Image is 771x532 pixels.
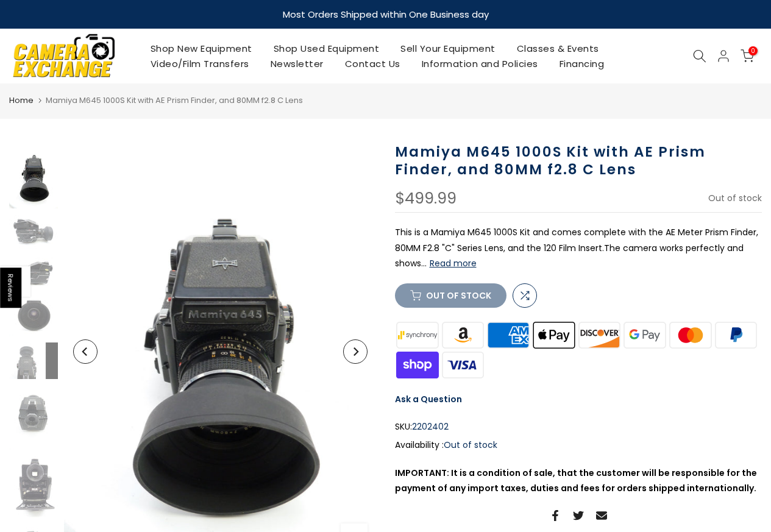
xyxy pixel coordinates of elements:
img: american express [486,320,531,350]
a: Contact Us [334,56,411,71]
img: apple pay [531,320,577,350]
a: Information and Policies [411,56,549,71]
a: Share on Facebook [550,508,561,523]
a: Share on Twitter [573,508,584,523]
div: Availability : [395,438,762,453]
img: Mamiya M645 1000S Kit with AE Prism Finder, and 80MM f2.8 C Lens Medium Format Equipment - Medium... [9,385,58,450]
img: Mamiya M645 1000S Kit with AE Prism Finder, and 80MM f2.8 C Lens Medium Format Equipment - Medium... [9,215,58,251]
img: google pay [622,320,668,350]
img: Mamiya M645 1000S Kit with AE Prism Finder, and 80MM f2.8 C Lens Medium Format Equipment - Medium... [9,456,58,521]
img: Mamiya M645 1000S Kit with AE Prism Finder, and 80MM f2.8 C Lens Medium Format Equipment - Medium... [9,342,58,379]
span: Mamiya M645 1000S Kit with AE Prism Finder, and 80MM f2.8 C Lens [46,94,303,106]
a: Sell Your Equipment [390,41,506,56]
button: Previous [73,339,98,364]
a: Ask a Question [395,393,462,405]
span: Out of stock [708,192,762,204]
img: paypal [713,320,759,350]
img: visa [440,350,486,380]
span: Out of stock [444,439,497,451]
a: Video/Film Transfers [140,56,260,71]
button: Next [343,339,368,364]
span: 0 [748,46,758,55]
p: This is a Mamiya M645 1000S Kit and comes complete with the AE Meter Prism Finder, 80MM F2.8 "C" ... [395,225,762,271]
a: Classes & Events [506,41,609,56]
img: shopify pay [395,350,441,380]
img: amazon payments [440,320,486,350]
img: synchrony [395,320,441,350]
strong: Most Orders Shipped within One Business day [283,8,489,21]
img: Mamiya M645 1000S Kit with AE Prism Finder, and 80MM f2.8 C Lens Medium Format Equipment - Medium... [9,257,58,294]
img: Mamiya M645 1000S Kit with AE Prism Finder, and 80MM f2.8 C Lens Medium Format Equipment - Medium... [9,143,58,208]
a: Newsletter [260,56,334,71]
span: 2202402 [412,419,449,434]
button: Read more [430,258,477,269]
img: Mamiya M645 1000S Kit with AE Prism Finder, and 80MM f2.8 C Lens Medium Format Equipment - Medium... [9,300,58,336]
a: Shop New Equipment [140,41,263,56]
img: discover [577,320,622,350]
a: 0 [741,49,754,63]
strong: IMPORTANT: It is a condition of sale, that the customer will be responsible for the payment of an... [395,467,757,494]
a: Shop Used Equipment [263,41,390,56]
img: master [667,320,713,350]
a: Home [9,94,34,107]
div: $499.99 [395,191,457,207]
div: SKU: [395,419,762,434]
a: Financing [549,56,615,71]
h1: Mamiya M645 1000S Kit with AE Prism Finder, and 80MM f2.8 C Lens [395,143,762,179]
a: Share on Email [596,508,607,523]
